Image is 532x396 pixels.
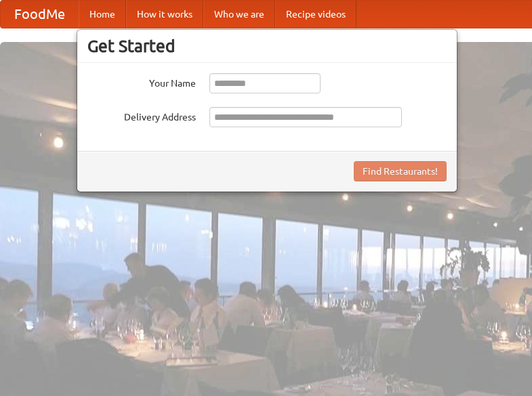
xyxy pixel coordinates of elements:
[79,1,126,28] a: Home
[203,1,275,28] a: Who we are
[87,107,196,124] label: Delivery Address
[126,1,203,28] a: How it works
[87,73,196,90] label: Your Name
[275,1,356,28] a: Recipe videos
[87,36,447,56] h3: Get Started
[354,161,447,181] button: Find Restaurants!
[1,1,79,28] a: FoodMe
